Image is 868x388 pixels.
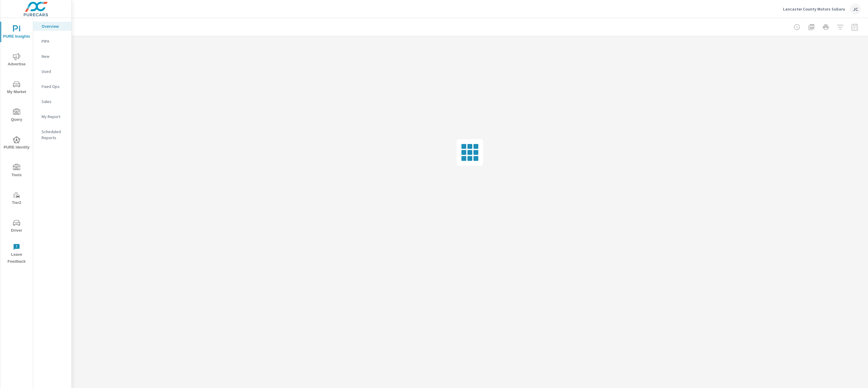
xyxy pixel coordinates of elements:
span: Query [2,108,31,123]
p: Lancaster County Motors Subaru [783,6,845,12]
div: JC [850,4,861,14]
div: Used [33,67,71,76]
p: Sales [42,99,67,105]
p: My Report [42,114,67,120]
div: New [33,52,71,61]
span: Driver [2,219,31,234]
span: Advertise [2,53,31,68]
p: Scheduled Reports [42,129,67,141]
div: Fixed Ops [33,82,71,91]
span: Leave Feedback [2,243,31,265]
div: Overview [33,22,71,31]
div: Sales [33,97,71,106]
div: nav menu [0,18,33,268]
span: Tools [2,164,31,179]
p: Fixed Ops [42,83,67,89]
p: Overview [42,23,67,29]
p: New [42,53,67,59]
span: PURE Identity [2,136,31,151]
span: Tier2 [2,192,31,206]
div: My Report [33,112,71,121]
span: PURE Insights [2,25,31,40]
span: My Market [2,81,31,95]
p: PIPA [42,38,67,44]
p: Used [42,68,67,74]
div: Scheduled Reports [33,127,71,142]
div: PIPA [33,37,71,46]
